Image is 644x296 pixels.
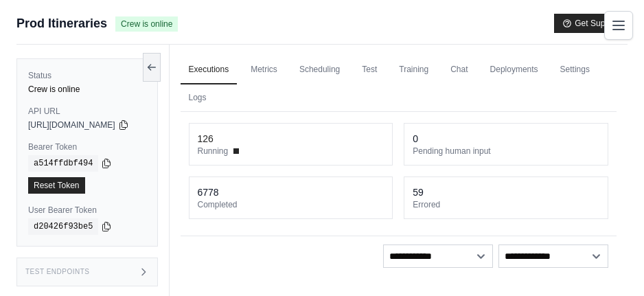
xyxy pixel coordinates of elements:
[28,205,146,216] label: User Bearer Token
[181,56,238,84] a: Executions
[198,185,219,199] div: 6778
[198,199,384,210] dt: Completed
[442,56,476,84] a: Chat
[413,185,424,199] div: 59
[554,14,628,33] button: Get Support
[413,146,599,157] dt: Pending human input
[482,56,547,84] a: Deployments
[28,218,98,235] code: d20426f93be5
[28,155,98,172] code: a514ffdbf494
[198,132,214,146] div: 126
[28,119,115,130] span: [URL][DOMAIN_NAME]
[28,141,146,152] label: Bearer Token
[28,177,85,194] a: Reset Token
[28,70,146,81] label: Status
[25,268,90,276] h3: Test Endpoints
[198,146,229,157] span: Running
[242,56,286,84] a: Metrics
[291,56,348,84] a: Scheduling
[28,106,146,117] label: API URL
[181,84,215,113] a: Logs
[354,56,385,84] a: Test
[28,84,146,95] div: Crew is online
[604,11,633,40] button: Toggle navigation
[115,16,178,32] span: Crew is online
[552,56,598,84] a: Settings
[391,56,437,84] a: Training
[575,230,644,296] div: Widget de chat
[413,132,418,146] div: 0
[16,14,107,33] span: Prod Itineraries
[413,199,599,210] dt: Errored
[575,230,644,296] iframe: Chat Widget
